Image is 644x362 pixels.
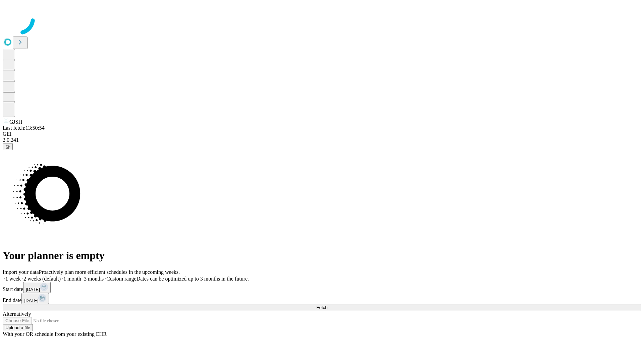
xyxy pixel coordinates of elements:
[3,269,39,275] span: Import your data
[3,293,641,304] div: End date
[63,276,81,282] span: 1 month
[3,137,641,143] div: 2.0.241
[3,125,45,131] span: Last fetch: 13:50:54
[24,298,38,303] span: [DATE]
[316,305,327,310] span: Fetch
[39,269,180,275] span: Proactively plan more efficient schedules in the upcoming weeks.
[3,324,33,331] button: Upload a file
[23,282,51,293] button: [DATE]
[3,282,641,293] div: Start date
[3,143,13,150] button: @
[23,276,61,282] span: 2 weeks (default)
[3,249,641,262] h1: Your planner is empty
[137,276,249,282] span: Dates can be optimized up to 3 months in the future.
[5,276,21,282] span: 1 week
[9,119,22,125] span: GJSH
[5,144,10,149] span: @
[106,276,136,282] span: Custom range
[26,287,40,292] span: [DATE]
[21,293,49,304] button: [DATE]
[3,304,641,311] button: Fetch
[3,311,31,317] span: Alternatively
[3,131,641,137] div: GEI
[3,331,107,337] span: With your OR schedule from your existing EHR
[84,276,104,282] span: 3 months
